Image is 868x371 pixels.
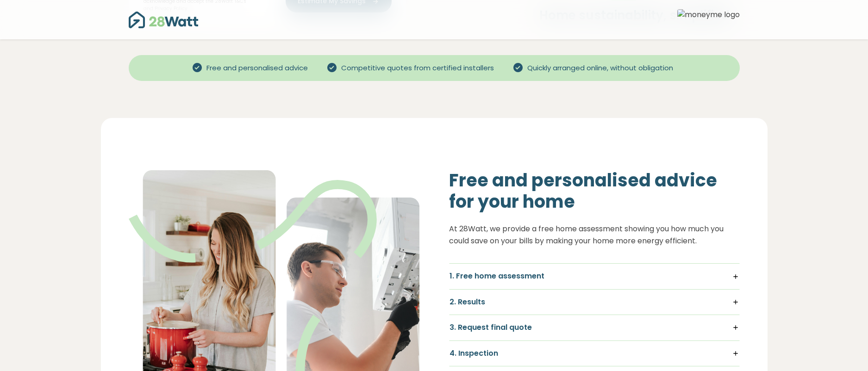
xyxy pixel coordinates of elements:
iframe: Chat Widget [822,327,868,371]
img: 28Watt logo [129,11,198,29]
h2: Free and personalised advice for your home [449,170,740,212]
span: Quickly arranged online, without obligation [524,63,677,74]
p: At 28Watt, we provide a free home assessment showing you how much you could save on your bills by... [449,223,740,247]
h5: 4. Inspection [450,348,739,359]
h5: 3. Request final quote [450,322,739,333]
h5: 2. Results [450,297,739,307]
span: Free and personalised advice [203,63,312,74]
h5: 1. Free home assessment [450,271,739,281]
img: moneyme logo [677,9,740,30]
span: Competitive quotes from certified installers [337,63,498,74]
